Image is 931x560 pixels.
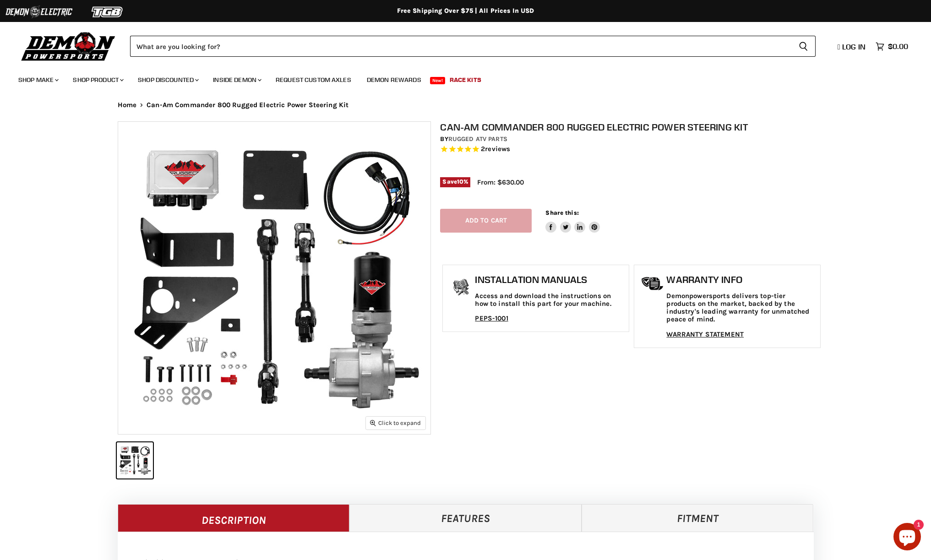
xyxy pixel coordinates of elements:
[18,30,119,62] img: Demon Powersports
[130,36,791,57] input: Search
[117,442,153,478] button: IMAGE thumbnail
[366,417,425,429] button: Click to expand
[130,36,816,57] form: Product
[545,209,578,216] span: Share this:
[475,314,508,322] a: PEPS-1001
[666,292,816,324] p: Demonpowersports delivers top-tier products on the market, backed by the industry's leading warra...
[206,71,267,89] a: Inside Demon
[360,71,428,89] a: Demon Rewards
[545,209,600,233] aside: Share this:
[118,122,430,434] img: IMAGE
[11,71,64,89] a: Shop Make
[131,71,204,89] a: Shop Discounted
[440,145,823,154] span: Rated 5.0 out of 5 stars 2 reviews
[440,121,823,133] h1: Can-Am Commander 800 Rugged Electric Power Steering Kit
[430,77,446,84] span: New!
[448,135,507,143] a: Rugged ATV Parts
[349,504,582,532] a: Features
[443,71,488,89] a: Race Kits
[450,277,473,299] img: install_manual-icon.png
[481,145,510,153] span: 2 reviews
[440,134,823,144] div: by
[891,523,924,553] inbox-online-store-chat: Shopify online store chat
[666,330,744,338] a: WARRANTY STATEMENT
[5,3,73,21] img: Demon Electric Logo 2
[147,101,348,109] span: Can-Am Commander 800 Rugged Electric Power Steering Kit
[118,101,137,109] a: Home
[641,277,664,291] img: warranty-icon.png
[842,42,866,51] span: Log in
[871,40,913,53] a: $0.00
[11,67,906,89] ul: Main menu
[475,292,624,308] p: Access and download the instructions on how to install this part for your machine.
[457,178,463,185] span: 10
[475,274,624,285] h1: Installation Manuals
[73,3,142,21] img: TGB Logo 2
[66,71,129,89] a: Shop Product
[440,177,470,187] span: Save %
[666,274,816,285] h1: Warranty Info
[118,504,350,532] a: Description
[833,43,871,51] a: Log in
[99,7,832,15] div: Free Shipping Over $75 | All Prices In USD
[791,36,816,57] button: Search
[477,178,524,186] span: From: $630.00
[269,71,358,89] a: Request Custom Axles
[99,101,832,109] nav: Breadcrumbs
[582,504,814,532] a: Fitment
[370,419,421,426] span: Click to expand
[485,145,510,153] span: reviews
[888,42,908,51] span: $0.00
